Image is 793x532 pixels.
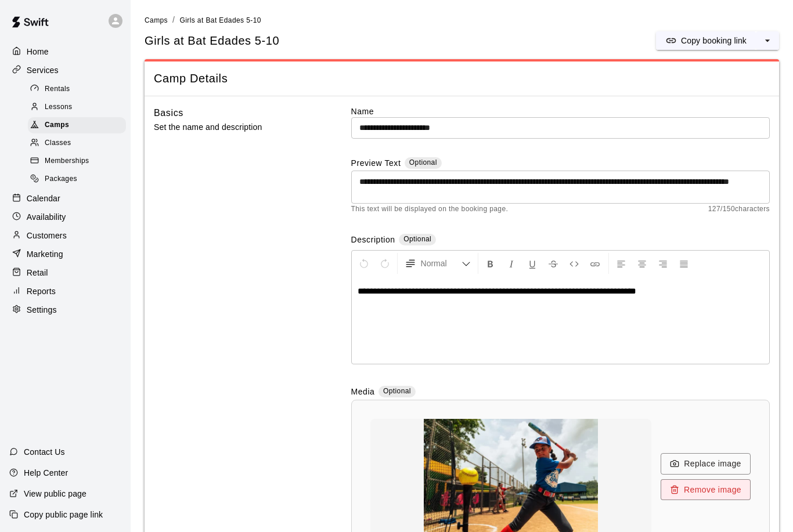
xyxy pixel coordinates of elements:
a: Availability [9,208,121,226]
button: Center Align [632,253,652,274]
p: Retail [27,267,48,278]
span: Optional [403,235,431,243]
a: Lessons [28,98,131,116]
label: Media [351,386,375,399]
p: Set the name and description [154,120,314,135]
p: Reports [27,285,56,297]
p: Customers [27,230,67,241]
span: Packages [45,173,77,185]
span: Classes [45,137,71,149]
button: Copy booking link [656,31,756,50]
button: Formatting Options [400,253,475,274]
span: Normal [421,258,462,269]
div: Rentals [28,81,126,97]
span: Lessons [45,102,73,113]
button: Left Align [611,253,631,274]
a: Retail [9,264,121,281]
p: Settings [27,304,57,316]
button: Format Strikethrough [543,253,563,274]
a: Rentals [28,80,131,98]
p: View public page [24,488,86,500]
li: / [172,14,175,26]
p: Calendar [27,193,60,204]
p: Contact Us [24,446,65,458]
div: split button [656,31,779,50]
a: Reports [9,283,121,300]
div: Memberships [28,153,126,169]
a: Memberships [28,153,131,171]
p: Copy public page link [24,509,103,520]
a: Marketing [9,245,121,263]
label: Description [351,234,395,247]
span: Girls at Bat Edades 5-10 [179,16,261,24]
div: Classes [28,135,126,151]
button: Remove image [661,479,751,501]
p: Marketing [27,248,63,260]
h5: Girls at Bat Edades 5-10 [145,33,279,49]
div: Camps [28,117,126,133]
div: Packages [28,171,126,187]
span: This text will be displayed on the booking page. [351,204,509,215]
span: Camps [145,16,168,24]
button: Justify Align [674,253,694,274]
a: Classes [28,135,131,153]
a: Camps [145,15,168,24]
a: Customers [9,227,121,244]
p: Home [27,46,49,57]
button: Insert Code [564,253,584,274]
label: Name [351,106,770,117]
button: Format Italics [502,253,521,274]
button: Format Bold [481,253,500,274]
span: Camps [45,120,69,131]
button: Format Underline [522,253,542,274]
a: Packages [28,171,131,189]
button: select merge strategy [756,31,779,50]
p: Copy booking link [681,35,747,46]
span: 127 / 150 characters [708,204,770,215]
span: Optional [409,158,437,167]
a: Services [9,61,121,79]
nav: breadcrumb [145,14,779,27]
a: Settings [9,301,121,319]
button: Redo [375,253,395,274]
span: Camp Details [154,71,770,86]
p: Help Center [24,467,68,479]
p: Availability [27,211,66,223]
div: Lessons [28,99,126,115]
p: Services [27,64,59,76]
a: Camps [28,117,131,135]
button: Replace image [661,453,751,475]
h6: Basics [154,106,183,121]
a: Calendar [9,190,121,207]
span: Optional [383,387,411,395]
button: Insert Link [585,253,605,274]
span: Memberships [45,155,89,167]
span: Rentals [45,84,70,95]
button: Undo [354,253,374,274]
label: Preview Text [351,157,401,171]
a: Home [9,43,121,60]
button: Right Align [653,253,673,274]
